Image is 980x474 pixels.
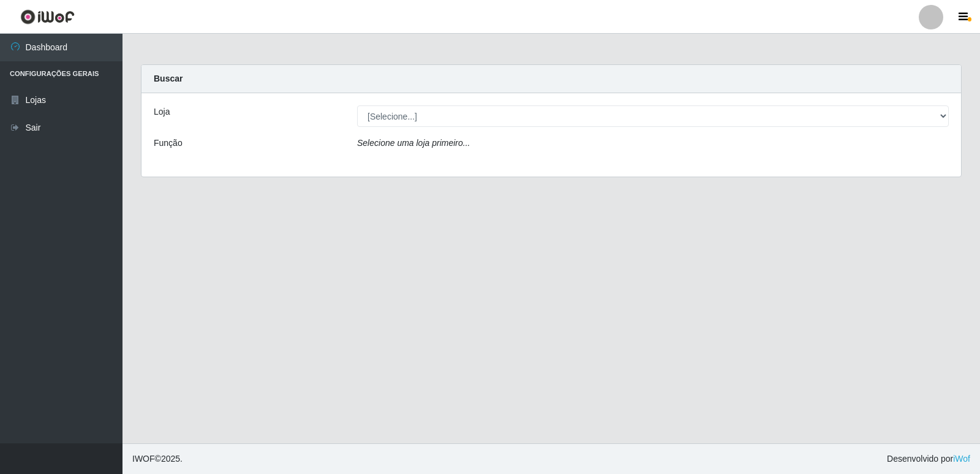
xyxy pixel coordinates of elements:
label: Loja [154,105,170,118]
span: IWOF [132,454,155,464]
a: iWof [953,454,970,464]
img: CoreUI Logo [20,9,75,25]
i: Selecione uma loja primeiro... [357,138,470,148]
span: © 2025 . [132,453,183,465]
label: Função [154,137,183,150]
strong: Buscar [154,74,183,83]
span: Desenvolvido por [887,453,970,465]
